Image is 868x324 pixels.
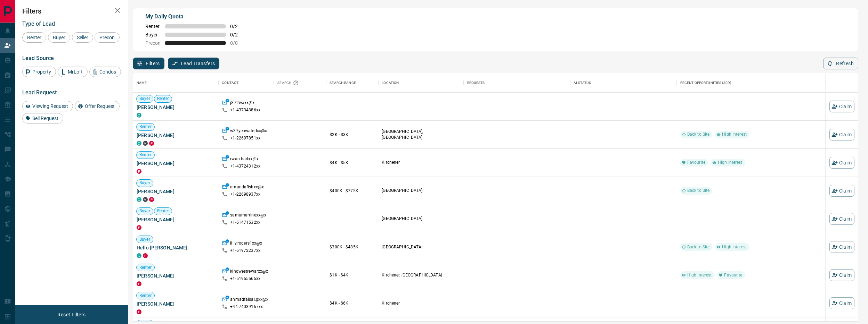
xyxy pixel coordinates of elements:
[25,35,44,40] span: Renter
[75,101,120,111] div: Offer Request
[95,32,120,43] div: Precon
[58,67,88,77] div: MrLoft
[684,131,713,137] span: Back to Site
[684,160,708,165] span: Favourite
[74,35,91,40] span: Seller
[137,104,215,111] span: [PERSON_NAME]
[30,69,54,75] span: Property
[154,96,172,102] span: Renter
[137,197,141,202] div: condos.ca
[464,73,570,93] div: Requests
[230,24,245,29] span: 0 / 2
[137,141,141,146] div: condos.ca
[22,7,121,15] h2: Filters
[137,237,153,242] span: Buyer
[22,20,55,27] span: Type of Lead
[570,73,677,93] div: AI Status
[829,297,854,309] button: Claim
[143,253,148,258] div: property.ca
[137,73,147,93] div: Name
[330,73,356,93] div: Search Range
[22,89,57,96] span: Lead Request
[677,73,826,93] div: Recent Opportunities (30d)
[137,300,215,307] span: [PERSON_NAME]
[137,180,153,186] span: Buyer
[382,73,399,93] div: Location
[137,244,215,251] span: Hello [PERSON_NAME]
[137,124,154,130] span: Renter
[230,156,259,163] p: rwan.badxx@x
[230,297,268,304] p: ahmadfaisal.gxx@x
[218,73,274,93] div: Contact
[30,116,61,121] span: Sell Request
[230,163,260,169] p: +1- 43724312xx
[326,73,378,93] div: Search Range
[137,188,215,195] span: [PERSON_NAME]
[97,35,117,40] span: Precon
[230,128,267,135] p: w37yeuwaterlxx@x
[137,293,154,299] span: Renter
[382,129,460,140] p: [GEOGRAPHIC_DATA], [GEOGRAPHIC_DATA]
[330,160,375,166] p: $4K - $5K
[829,213,854,225] button: Claim
[137,169,141,174] div: property.ca
[22,67,56,77] div: Property
[65,69,85,75] span: MrLoft
[72,32,93,43] div: Seller
[378,73,463,93] div: Location
[22,32,46,43] div: Renter
[829,269,854,281] button: Claim
[137,152,154,158] span: Renter
[574,73,591,93] div: AI Status
[715,160,745,165] span: High Interest
[137,160,215,167] span: [PERSON_NAME]
[143,197,148,202] div: mrloft.ca
[230,32,245,37] span: 0 / 2
[230,135,260,141] p: +1- 22697851xx
[137,253,141,258] div: condos.ca
[48,32,70,43] div: Buyer
[145,12,245,21] p: My Daily Quota
[680,73,731,93] div: Recent Opportunities (30d)
[149,197,154,202] div: property.ca
[97,69,119,75] span: Condos
[137,272,215,279] span: [PERSON_NAME]
[137,216,215,223] span: [PERSON_NAME]
[53,309,90,321] button: Reset Filters
[133,73,218,93] div: Name
[168,58,220,69] button: Lead Transfers
[230,212,266,220] p: samumartinexx@x
[89,67,121,77] div: Condos
[829,185,854,197] button: Claim
[222,73,238,93] div: Contact
[50,35,68,40] span: Buyer
[137,132,215,139] span: [PERSON_NAME]
[137,96,153,102] span: Buyer
[230,220,260,225] p: +1- 51471532xx
[22,55,54,61] span: Lead Source
[277,73,300,93] div: Search
[154,208,172,214] span: Renter
[684,272,715,278] span: High Interest
[382,160,460,165] p: Kitchener
[137,281,141,286] div: property.ca
[829,241,854,253] button: Claim
[145,32,161,37] span: Buyer
[382,244,460,250] p: [GEOGRAPHIC_DATA]
[149,141,154,146] div: property.ca
[684,244,713,250] span: Back to Site
[22,113,63,123] div: Sell Request
[230,184,264,191] p: amandafishxx@x
[22,101,73,111] div: Viewing Request
[382,300,460,306] p: Kitchener
[330,188,375,194] p: $400K - $775K
[145,40,161,46] span: Precon
[382,216,460,222] p: [GEOGRAPHIC_DATA]
[230,100,254,107] p: j872waxx@x
[230,276,260,282] p: +1- 51955565xx
[230,268,268,276] p: kingwestrewarxx@x
[330,244,375,250] p: $300K - $485K
[230,304,263,310] p: +44- 74039167xx
[137,225,141,230] div: property.ca
[137,265,154,271] span: Renter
